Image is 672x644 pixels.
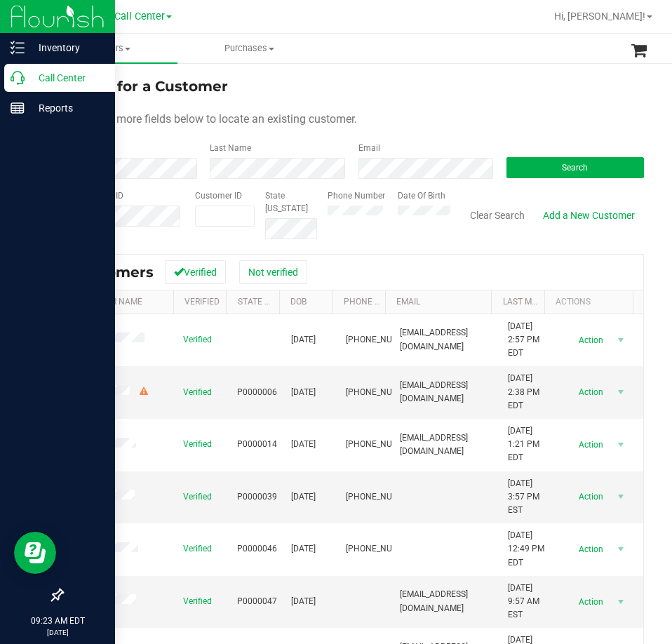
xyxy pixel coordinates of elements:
[534,203,644,227] a: Add a New Customer
[178,42,321,55] span: Purchases
[346,333,416,347] span: [PHONE_NUMBER]
[346,386,416,399] span: [PHONE_NUMBER]
[506,157,644,178] button: Search
[396,297,420,307] a: Email
[461,203,534,227] button: Clear Search
[400,431,491,458] span: [EMAIL_ADDRESS][DOMAIN_NAME]
[25,100,109,116] p: Reports
[237,438,277,451] span: P0000014
[567,487,612,507] span: Action
[567,330,612,350] span: Action
[508,477,545,518] span: [DATE] 3:57 PM EST
[612,382,630,402] span: select
[183,333,212,347] span: Verified
[358,142,380,154] label: Email
[11,41,25,55] inline-svg: Inventory
[237,490,277,504] span: P0000039
[62,112,357,126] span: Use one or more fields below to locate an existing customer.
[612,592,630,612] span: select
[184,297,220,307] a: Verified
[183,490,212,504] span: Verified
[291,542,316,556] span: [DATE]
[114,11,165,22] span: Call Center
[290,297,307,307] a: DOB
[567,382,612,402] span: Action
[508,529,545,570] span: [DATE] 12:49 PM EDT
[567,435,612,455] span: Action
[291,438,316,451] span: [DATE]
[400,379,491,405] span: [EMAIL_ADDRESS][DOMAIN_NAME]
[346,542,416,556] span: [PHONE_NUMBER]
[346,438,416,451] span: [PHONE_NUMBER]
[508,372,545,412] span: [DATE] 2:38 PM EDT
[612,435,630,455] span: select
[562,163,588,173] span: Search
[237,595,277,608] span: P0000047
[344,297,408,307] a: Phone Number
[508,582,545,622] span: [DATE] 9:57 AM EST
[11,101,25,115] inline-svg: Reports
[398,189,445,202] label: Date Of Birth
[554,11,645,22] span: Hi, [PERSON_NAME]!
[238,297,311,307] a: State Registry Id
[6,627,109,638] p: [DATE]
[62,78,228,95] span: Search for a Customer
[237,542,277,556] span: P0000046
[25,69,109,86] p: Call Center
[291,386,316,399] span: [DATE]
[556,297,627,307] div: Actions
[137,385,150,398] div: Warning - Level 2
[183,595,212,608] span: Verified
[210,142,251,154] label: Last Name
[508,320,545,361] span: [DATE] 2:57 PM EDT
[612,487,630,507] span: select
[25,39,109,56] p: Inventory
[195,189,242,202] label: Customer ID
[291,595,316,608] span: [DATE]
[291,333,316,347] span: [DATE]
[237,386,277,399] span: P0000006
[239,260,307,284] button: Not verified
[612,539,630,559] span: select
[567,539,612,559] span: Action
[177,34,321,63] a: Purchases
[508,424,545,465] span: [DATE] 1:21 PM EDT
[11,71,25,85] inline-svg: Call Center
[346,490,416,504] span: [PHONE_NUMBER]
[14,532,56,574] iframe: Resource center
[612,330,630,350] span: select
[165,260,226,284] button: Verified
[328,189,385,202] label: Phone Number
[400,326,491,353] span: [EMAIL_ADDRESS][DOMAIN_NAME]
[400,588,491,615] span: [EMAIL_ADDRESS][DOMAIN_NAME]
[183,542,212,556] span: Verified
[183,386,212,399] span: Verified
[6,615,109,627] p: 09:23 AM EDT
[291,490,316,504] span: [DATE]
[503,297,563,307] a: Last Modified
[183,438,212,451] span: Verified
[265,189,317,215] label: State [US_STATE]
[567,592,612,612] span: Action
